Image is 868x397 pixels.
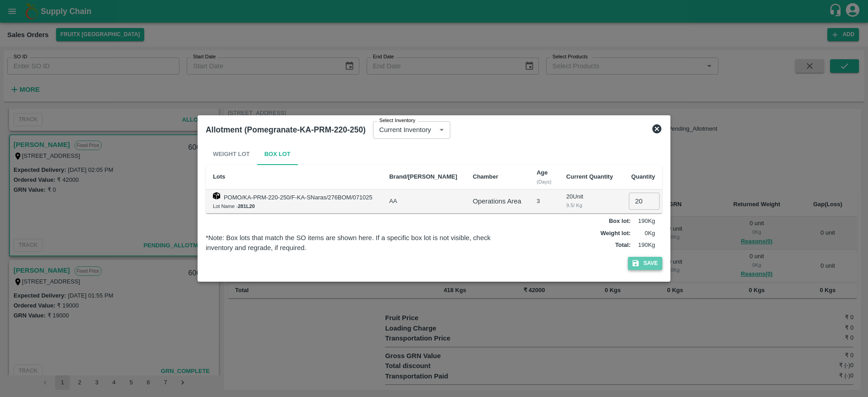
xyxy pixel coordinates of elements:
[213,173,225,180] b: Lots
[566,201,614,209] div: 9.5 / Kg
[206,189,382,213] td: POMO/KA-PRM-220-250/F-KA-SNaras/276BOM/071025
[559,189,621,213] td: 20 Unit
[206,125,366,134] b: Allotment (Pomegranate-KA-PRM-220-250)
[257,143,298,165] button: Box Lot
[529,189,559,213] td: 3
[632,217,655,226] p: 190 Kg
[213,202,375,210] div: Lot Name -
[628,257,662,270] button: Save
[609,217,631,226] label: Box lot :
[615,241,631,250] label: Total :
[537,178,552,186] div: (Days)
[238,203,255,209] b: 281L20
[566,173,613,180] b: Current Quantity
[382,189,466,213] td: AA
[213,192,220,199] img: box
[473,196,522,206] div: Operations Area
[473,173,498,180] b: Chamber
[379,125,431,135] p: Current Inventory
[632,241,655,250] p: 190 Kg
[629,193,660,210] input: 0
[600,229,631,238] label: Weight lot :
[537,169,548,176] b: Age
[379,117,415,124] label: Select Inventory
[206,233,510,253] div: *Note: Box lots that match the SO items are shown here. If a specific box lot is not visible, che...
[632,229,655,238] p: 0 Kg
[631,173,655,180] b: Quantity
[389,173,457,180] b: Brand/[PERSON_NAME]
